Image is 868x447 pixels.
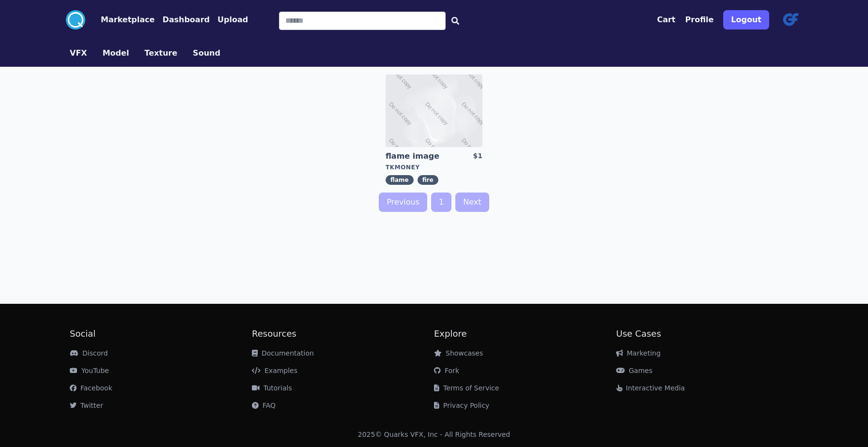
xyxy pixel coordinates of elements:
a: Examples [252,367,297,374]
button: Cart [657,14,675,26]
a: Dashboard [155,14,210,26]
span: fire [418,175,438,185]
button: Marketplace [101,14,155,26]
a: 1 [431,193,451,212]
a: YouTube [70,367,109,374]
a: Previous [379,193,427,212]
button: VFX [70,47,87,59]
div: 2025 © Quarks VFX, Inc - All Rights Reserved [358,430,511,439]
a: Discord [70,349,108,357]
a: Marketing [616,349,661,357]
a: Fork [434,367,459,374]
h2: Use Cases [616,327,798,341]
div: tkmoney [386,164,482,171]
button: Logout [723,10,769,30]
input: Search [279,12,446,30]
a: Showcases [434,349,483,357]
button: Profile [685,14,714,26]
a: Terms of Service [434,384,499,392]
a: flame image [386,151,455,162]
button: Dashboard [162,14,210,26]
a: Sound [185,47,228,59]
a: Interactive Media [616,384,685,392]
h2: Resources [252,327,434,341]
img: profile [779,8,802,31]
a: Upload [210,14,248,26]
a: Facebook [70,384,112,392]
a: FAQ [252,402,276,409]
a: Next [455,193,489,212]
a: Twitter [70,402,103,409]
div: $1 [473,151,482,162]
a: Logout [723,6,769,33]
h2: Social [70,327,252,341]
img: imgAlt [386,74,482,147]
h2: Explore [434,327,616,341]
a: Documentation [252,349,314,357]
a: Marketplace [85,14,155,26]
a: Privacy Policy [434,402,489,409]
a: Tutorials [252,384,292,392]
button: Model [103,47,129,59]
button: Sound [193,47,220,59]
button: Upload [217,14,248,26]
a: Model [95,47,137,59]
a: Texture [137,47,185,59]
button: Texture [144,47,177,59]
a: Games [616,367,652,374]
a: VFX [62,47,95,59]
span: flame [386,175,414,185]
